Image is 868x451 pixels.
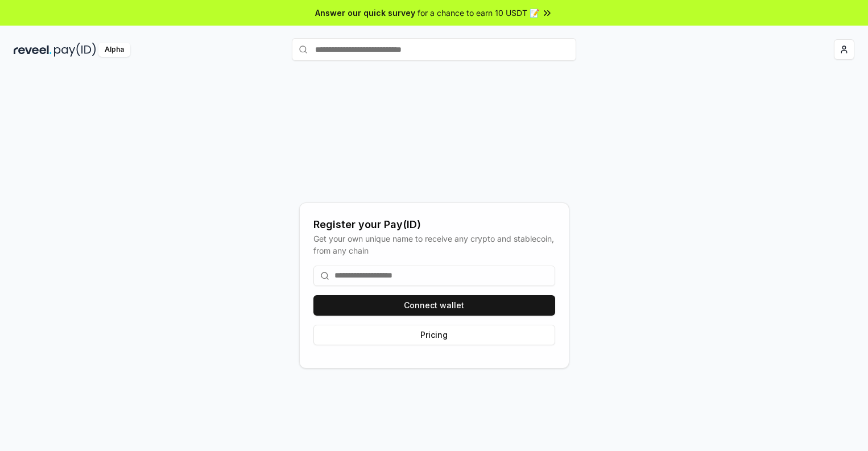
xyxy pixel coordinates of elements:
div: Get your own unique name to receive any crypto and stablecoin, from any chain [313,233,555,256]
button: Connect wallet [313,295,555,316]
img: reveel_dark [14,43,52,57]
button: Pricing [313,325,555,345]
span: for a chance to earn 10 USDT 📝 [418,7,539,19]
span: Answer our quick survey [315,7,415,19]
div: Register your Pay(ID) [313,217,555,233]
img: pay_id [54,43,96,57]
div: Alpha [98,43,130,57]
